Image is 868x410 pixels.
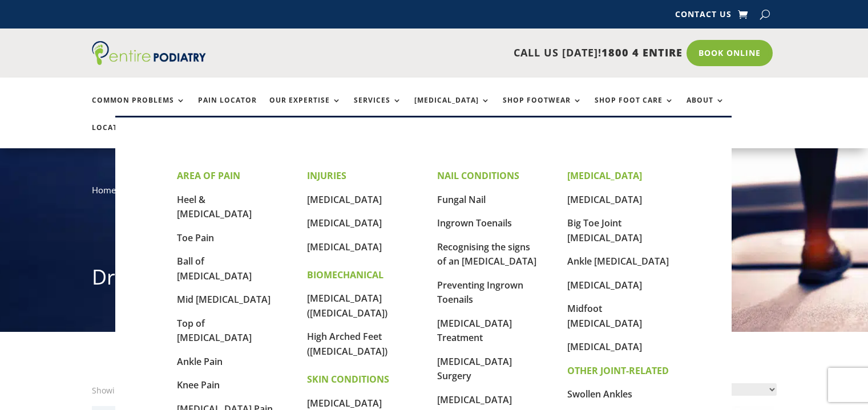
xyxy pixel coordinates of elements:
[307,269,383,281] strong: BIOMECHANICAL
[92,96,185,121] a: Common Problems
[567,388,632,400] a: Swollen Ankles
[567,193,642,206] a: [MEDICAL_DATA]
[354,96,402,121] a: Services
[177,255,252,282] a: Ball of [MEDICAL_DATA]
[437,241,536,268] a: Recognising the signs of an [MEDICAL_DATA]
[437,169,519,182] strong: NAIL CONDITIONS
[567,302,642,330] a: Midfoot [MEDICAL_DATA]
[177,232,214,244] a: Toe Pain
[567,340,642,353] a: [MEDICAL_DATA]
[92,263,777,297] h1: Dr Comfort Shoes
[687,96,725,121] a: About
[250,46,683,60] p: CALL US [DATE]!
[92,184,116,196] a: Home
[177,169,240,182] strong: AREA OF PAIN
[567,255,669,267] a: Ankle [MEDICAL_DATA]
[198,96,257,121] a: Pain Locator
[307,292,387,319] a: [MEDICAL_DATA] ([MEDICAL_DATA])
[437,317,512,344] a: [MEDICAL_DATA] Treatment
[675,10,732,23] a: Contact Us
[503,96,582,121] a: Shop Footwear
[567,279,642,291] a: [MEDICAL_DATA]
[177,193,252,221] a: Heel & [MEDICAL_DATA]
[92,41,206,65] img: logo (1)
[595,96,674,121] a: Shop Foot Care
[177,355,223,368] a: Ankle Pain
[92,124,149,148] a: Locations
[92,182,777,206] nav: breadcrumb
[437,355,512,383] a: [MEDICAL_DATA] Surgery
[437,279,523,306] a: Preventing Ingrown Toenails
[437,217,512,229] a: Ingrown Toenails
[567,169,642,182] strong: [MEDICAL_DATA]
[437,193,486,206] a: Fungal Nail
[567,364,669,377] strong: OTHER JOINT-RELATED
[307,397,382,409] a: [MEDICAL_DATA]
[307,241,382,253] a: [MEDICAL_DATA]
[307,169,346,182] strong: INJURIES
[177,293,271,306] a: Mid [MEDICAL_DATA]
[92,56,206,67] a: Entire Podiatry
[177,379,220,391] a: Knee Pain
[307,217,382,229] a: [MEDICAL_DATA]
[269,96,341,121] a: Our Expertise
[307,373,389,385] strong: SKIN CONDITIONS
[414,96,490,121] a: [MEDICAL_DATA]
[92,383,194,398] p: Showing 1–32 of 41 results
[601,46,683,59] span: 1800 4 ENTIRE
[307,193,382,206] a: [MEDICAL_DATA]
[177,317,252,344] a: Top of [MEDICAL_DATA]
[687,40,773,66] a: Book Online
[567,217,642,244] a: Big Toe Joint [MEDICAL_DATA]
[307,330,387,358] a: High Arched Feet ([MEDICAL_DATA])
